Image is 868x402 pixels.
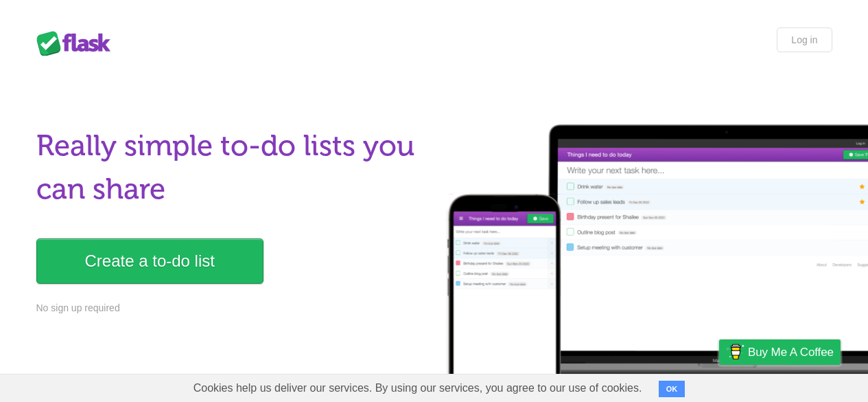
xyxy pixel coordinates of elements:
[777,27,832,52] a: Log in
[659,381,685,397] button: OK
[726,340,744,364] img: Buy me a coffee
[180,375,656,402] span: Cookies help us deliver our services. By using our services, you agree to our use of cookies.
[36,31,119,56] div: Flask Lists
[719,339,841,365] a: Buy me a coffee
[36,124,426,211] h1: Really simple to-do lists you can share
[36,238,263,284] a: Create a to-do list
[748,340,834,364] span: Buy me a coffee
[36,301,426,315] p: No sign up required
